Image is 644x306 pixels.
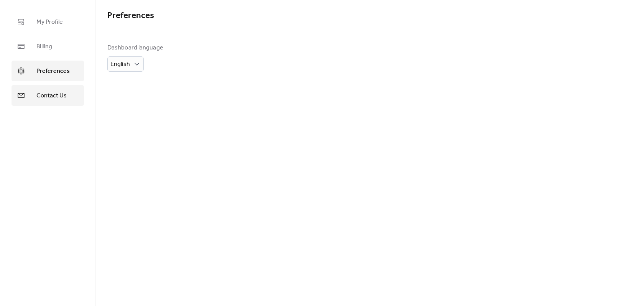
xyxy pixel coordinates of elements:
[11,61,84,81] a: Preferences
[11,36,84,57] a: Billing
[36,18,63,27] span: My Profile
[11,12,84,32] a: My Profile
[36,91,67,100] span: Contact Us
[107,43,163,53] div: Dashboard language
[110,58,130,70] span: English
[11,85,84,106] a: Contact Us
[107,7,154,24] span: Preferences
[36,42,52,51] span: Billing
[36,67,70,76] span: Preferences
